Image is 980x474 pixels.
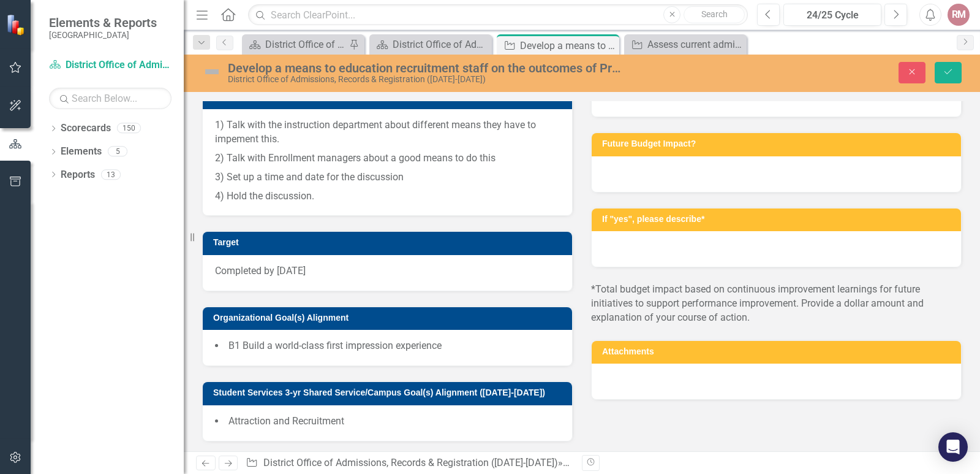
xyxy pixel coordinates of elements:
[783,4,881,26] button: 24/25 Cycle
[49,30,157,40] small: [GEOGRAPHIC_DATA]
[61,168,95,182] a: Reports
[248,4,748,26] input: Search ClearPoint...
[228,75,624,84] div: District Office of Admissions, Records & Registration ([DATE]-[DATE])
[627,37,744,52] a: Assess current admissions practices to identify areas of improvement
[108,147,127,157] div: 5
[213,313,566,323] h3: Organizational Goal(s) Alignment
[684,6,745,23] button: Search
[245,37,346,52] a: District Office of Admissions, Records & Registration IEP
[602,347,955,356] h3: Attachments
[6,13,28,36] img: ClearPoint Strategy
[61,145,102,159] a: Elements
[602,139,955,148] h3: Future Budget Impact?
[246,456,573,470] div: » »
[215,187,560,204] p: 4) Hold the discussion.
[215,264,560,278] p: Completed by [DATE]
[265,37,346,52] div: District Office of Admissions, Records & Registration IEP
[701,9,728,19] span: Search
[117,123,141,134] div: 150
[263,457,558,468] a: District Office of Admissions, Records & Registration ([DATE]-[DATE])
[948,4,970,26] button: RM
[61,121,111,136] a: Scorecards
[215,168,560,187] p: 3) Set up a time and date for the discussion
[647,37,744,52] div: Assess current admissions practices to identify areas of improvement
[393,37,489,52] div: District Office of Admissions, Records & Registration IEP
[49,88,171,109] input: Search Below...
[228,340,442,351] span: B1 Build a world-class first impression experience
[213,388,566,397] h3: Student Services 3-yr Shared Service/Campus Goal(s) Alignment ([DATE]-[DATE])
[938,432,968,462] div: Open Intercom Messenger
[591,283,962,325] p: *Total budget impact based on continuous improvement learnings for future initiatives to support ...
[49,15,157,30] span: Elements & Reports
[520,38,616,53] div: Develop a means to education recruitment staff on the outcomes of Program Review & Program Vitali...
[101,169,121,180] div: 13
[49,58,171,72] a: District Office of Admissions, Records & Registration ([DATE]-[DATE])
[372,37,489,52] a: District Office of Admissions, Records & Registration IEP
[228,61,624,75] div: Develop a means to education recruitment staff on the outcomes of Program Review & Program Vitali...
[213,238,566,247] h3: Target
[202,62,222,82] img: Not Defined
[228,415,344,427] span: Attraction and Recruitment
[215,118,560,149] p: 1) Talk with the instruction department about different means they have to impement this.
[215,149,560,168] p: 2) Talk with Enrollment managers about a good means to do this
[788,8,877,23] div: 24/25 Cycle
[602,215,955,224] h3: If "yes", please describe*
